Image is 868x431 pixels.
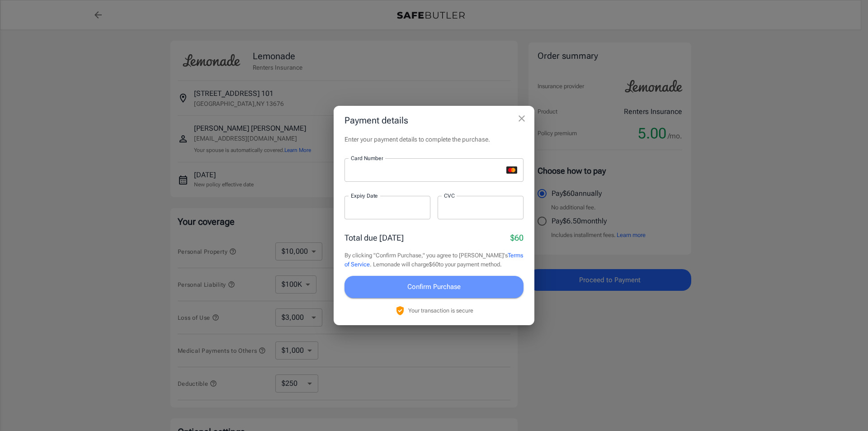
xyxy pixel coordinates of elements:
iframe: Secure expiration date input frame [351,204,424,212]
p: Your transaction is secure [408,306,473,315]
label: CVC [444,192,455,199]
button: close [513,109,531,128]
iframe: Secure CVC input frame [444,204,517,212]
button: Confirm Purchase [344,276,524,298]
label: Card Number [351,154,383,162]
a: Terms of Service [344,252,523,268]
span: Confirm Purchase [407,281,461,293]
p: $60 [510,232,524,244]
label: Expiry Date [351,192,378,199]
p: Total due [DATE] [344,232,404,244]
h2: Payment details [334,106,534,135]
p: By clicking "Confirm Purchase," you agree to [PERSON_NAME]'s . Lemonade will charge $60 to your p... [344,251,524,269]
p: Enter your payment details to complete the purchase. [344,135,524,144]
svg: mastercard [506,166,517,174]
iframe: Secure card number input frame [351,166,503,175]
